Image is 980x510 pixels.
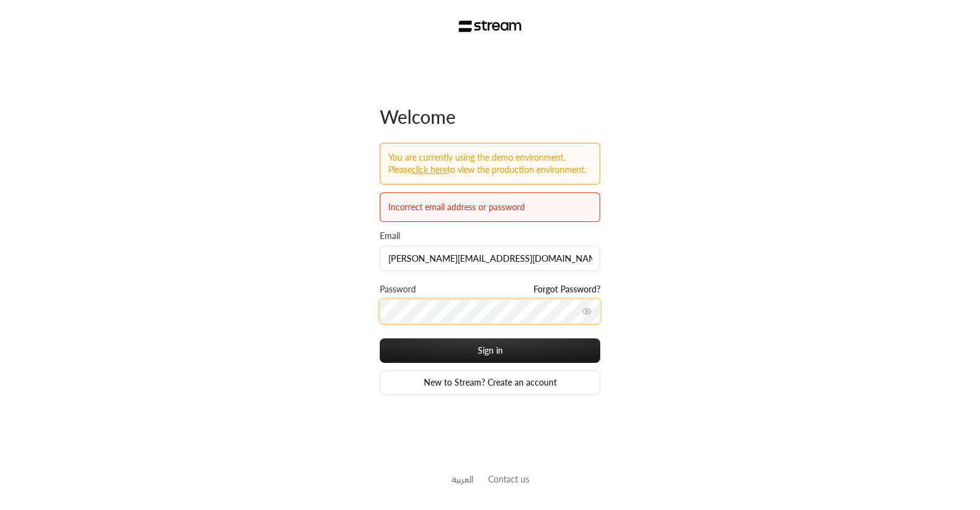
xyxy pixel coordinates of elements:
[488,473,529,485] button: Contact us
[380,370,600,395] a: New to Stream? Create an account
[488,474,529,484] a: Contact us
[412,164,447,175] a: Click here
[380,338,600,363] button: Sign in
[388,201,592,213] div: Incorrect email address or password
[577,302,597,321] button: toggle password visibility
[459,20,522,32] img: Stream Logo
[380,230,400,242] label: Email
[451,468,473,490] a: العربية
[533,283,600,295] a: Forgot Password?
[388,151,592,176] div: You are currently using the demo environment. Please to view the production environment.
[380,105,456,128] span: Welcome
[380,283,416,295] label: Password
